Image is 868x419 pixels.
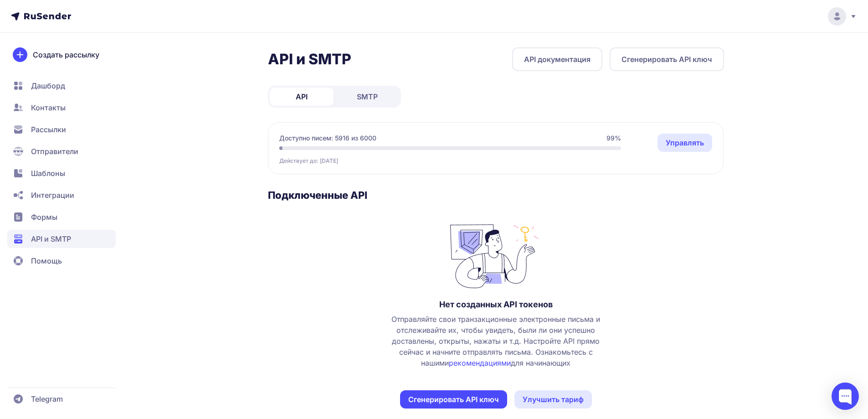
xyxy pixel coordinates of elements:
[31,393,63,404] span: Telegram
[31,124,66,135] span: Рассылки
[383,314,609,368] span: Отправляйте свои транзакционные электронные письма и отслеживайте их, чтобы увидеть, были ли они ...
[31,80,65,91] span: Дашборд
[270,88,334,106] a: API
[400,390,507,409] button: Сгенерировать API ключ
[335,88,399,106] a: SMTP
[610,47,724,71] button: Сгенерировать API ключ
[31,233,71,244] span: API и SMTP
[268,189,724,202] h3: Подключенные API
[606,134,621,143] span: 99%
[268,50,351,68] h2: API и SMTP
[31,168,65,179] span: Шаблоны
[439,299,553,310] h3: Нет созданных API токенов
[31,102,66,113] span: Контакты
[7,390,116,408] a: Telegram
[296,91,308,102] span: API
[279,157,338,165] span: Действует до: [DATE]
[512,47,602,71] a: API документация
[514,390,592,409] a: Улучшить тариф
[279,134,376,143] span: Доступно писем: 5916 из 6000
[657,134,712,152] a: Управлять
[449,358,511,367] a: рекомендациями
[357,91,378,102] span: SMTP
[450,220,541,288] img: no_photo
[33,49,99,60] span: Создать рассылку
[31,255,62,266] span: Помощь
[31,190,74,201] span: Интеграции
[31,212,57,222] span: Формы
[31,146,78,157] span: Отправители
